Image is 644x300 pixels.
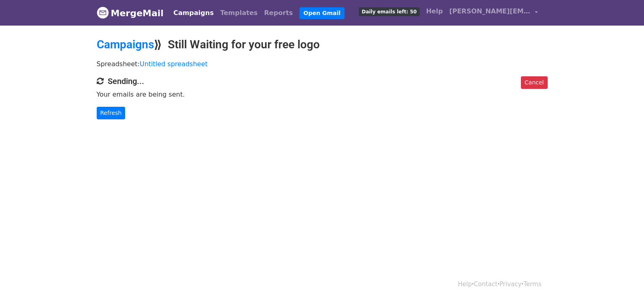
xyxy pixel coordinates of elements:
a: Help [423,3,446,19]
a: Campaigns [170,5,217,21]
a: Help [458,281,472,288]
h4: Sending... [97,76,548,86]
a: Reports [261,5,296,21]
a: Open Gmail [299,7,345,19]
a: [PERSON_NAME][EMAIL_ADDRESS][DOMAIN_NAME] [446,3,541,22]
a: Privacy [499,281,521,288]
span: [PERSON_NAME][EMAIL_ADDRESS][DOMAIN_NAME] [449,6,531,16]
a: Contact [474,281,497,288]
a: Daily emails left: 50 [356,3,423,19]
a: Templates [217,5,261,21]
h2: ⟫ Still Waiting for your free logo [97,38,548,52]
p: Spreadsheet: [97,60,548,68]
a: MergeMail [97,4,164,22]
a: Campaigns [97,38,154,51]
img: MergeMail logo [97,6,109,19]
a: Cancel [521,76,547,89]
a: Refresh [97,107,126,119]
p: Your emails are being sent. [97,90,548,99]
a: Untitled spreadsheet [140,60,208,68]
span: Daily emails left: 50 [359,7,419,16]
iframe: Chat Widget [603,261,644,300]
a: Terms [523,281,541,288]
